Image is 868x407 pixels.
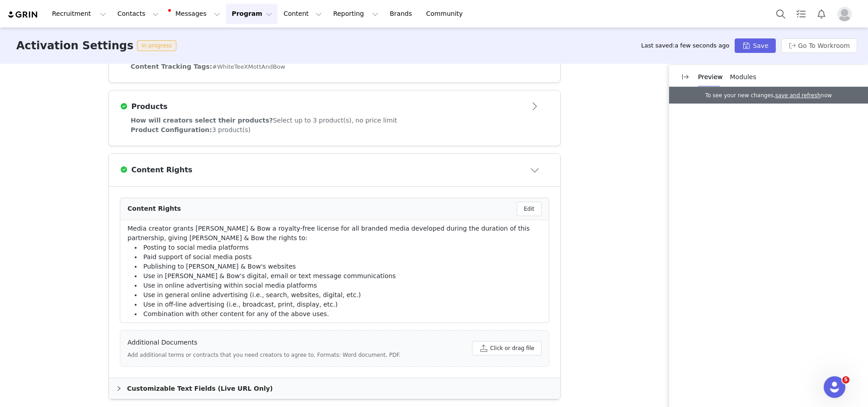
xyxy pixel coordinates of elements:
[131,117,273,124] span: How will creators select their products?
[127,290,542,300] li: Use in general online advertising (i.e., search, websites, digital, etc.)
[127,281,542,290] li: Use in online advertising within social media platforms
[824,376,845,398] iframe: Intercom live chat
[641,42,729,49] span: Last saved:
[832,7,861,21] button: Profile
[127,309,542,319] li: Combination with other content for any of the above uses.
[421,4,472,24] a: Community
[127,243,542,252] li: Posting to social media platforms
[128,101,168,112] h3: Products
[842,376,849,383] span: 5
[730,73,756,80] span: Modules
[127,338,542,359] span: Additional Documents Add additional terms or contracts that you need creators to agree to. Format...
[165,4,226,24] button: Messages
[109,378,560,399] div: Customizable Text Fields (Live URL Only)
[735,38,775,53] button: Save
[837,7,852,21] img: placeholder-profile.jpg
[131,126,212,133] span: Product Configuration:
[127,300,542,309] li: Use in off-line advertising (i.e., broadcast, print, display, etc.)
[127,351,401,359] p: Add additional terms or contracts that you need creators to agree to. Formats: Word document, PDF.
[127,252,542,262] li: Paid support of social media posts
[384,4,420,24] a: Brands
[112,4,164,24] button: Contacts
[781,38,857,53] button: Go To Workroom
[127,262,542,271] li: Publishing to [PERSON_NAME] & Bow's websites
[775,92,821,99] a: save and refresh
[128,165,193,175] h3: Content Rights
[212,126,250,133] span: 3 product(s)
[821,92,832,99] span: now
[127,225,529,241] span: Media creator grants [PERSON_NAME] & Bow a royalty-free license for all branded media developed d...
[226,4,278,24] button: Program
[517,202,542,216] button: Edit
[521,99,549,114] button: Open module
[675,42,730,49] span: a few seconds ago
[811,4,831,24] button: Notifications
[127,204,181,213] div: Content Rights
[698,72,723,82] p: Preview
[521,163,549,177] button: Close module
[16,38,133,54] h3: Activation Settings
[328,4,384,24] button: Reporting
[7,10,39,19] img: grin logo
[127,271,542,281] li: Use in [PERSON_NAME] & Bow's digital, email or text message communications
[212,63,285,70] span: #WhiteTeeXMottAndBow
[137,40,176,51] span: In progress
[705,92,775,99] span: To see your new changes,
[116,386,122,391] i: icon: right
[127,338,401,347] h4: Additional Documents
[273,117,397,124] span: Select up to 3 product(s), no price limit
[472,341,542,355] button: Click or drag file
[278,4,327,24] button: Content
[791,4,811,24] a: Tasks
[131,63,212,70] span: Content Tracking Tags:
[771,4,791,24] button: Search
[47,4,112,24] button: Recruitment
